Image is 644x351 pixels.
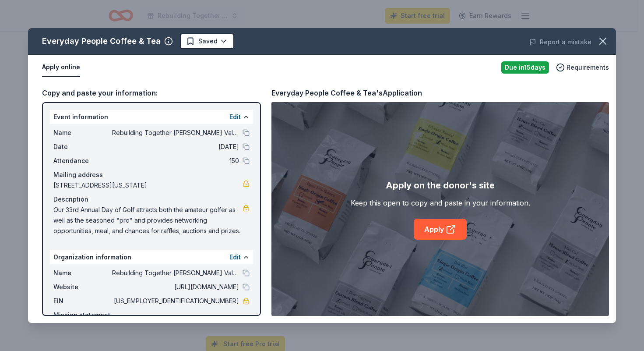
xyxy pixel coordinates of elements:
div: Mission statement [53,310,250,320]
span: Name [53,128,112,138]
button: Edit [229,112,241,122]
div: Event information [50,110,253,124]
span: Attendance [53,156,112,166]
button: Requirements [556,62,609,73]
span: Our 33rd Annual Day of Golf attracts both the amateur golfer as well as the seasoned "pro" and pr... [53,205,243,236]
span: [DATE] [112,142,239,152]
span: Rebuilding Together [PERSON_NAME] Valley's Golf Fundraiser [112,128,239,138]
span: EIN [53,296,112,306]
span: 150 [112,156,239,166]
button: Edit [229,252,241,262]
span: Date [53,142,112,152]
button: Apply online [42,58,80,77]
div: Due in 15 days [501,61,549,74]
span: Requirements [567,62,609,73]
span: Website [53,282,112,292]
div: Organization information [50,250,253,264]
button: Report a mistake [529,37,591,47]
div: Everyday People Coffee & Tea's Application [271,87,422,99]
a: Apply [414,219,467,240]
span: [US_EMPLOYER_IDENTIFICATION_NUMBER] [112,296,239,306]
span: Name [53,268,112,278]
div: Mailing address [53,170,250,180]
span: Saved [198,36,218,46]
span: [STREET_ADDRESS][US_STATE] [53,180,243,191]
span: Rebuilding Together [PERSON_NAME] ValleyCounty [112,268,239,278]
div: Keep this open to copy and paste in your information. [351,198,530,208]
div: Description [53,194,250,205]
div: Apply on the donor's site [386,178,495,192]
span: [URL][DOMAIN_NAME] [112,282,239,292]
button: Saved [180,33,234,49]
div: Everyday People Coffee & Tea [42,34,161,48]
div: Copy and paste your information: [42,87,261,99]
